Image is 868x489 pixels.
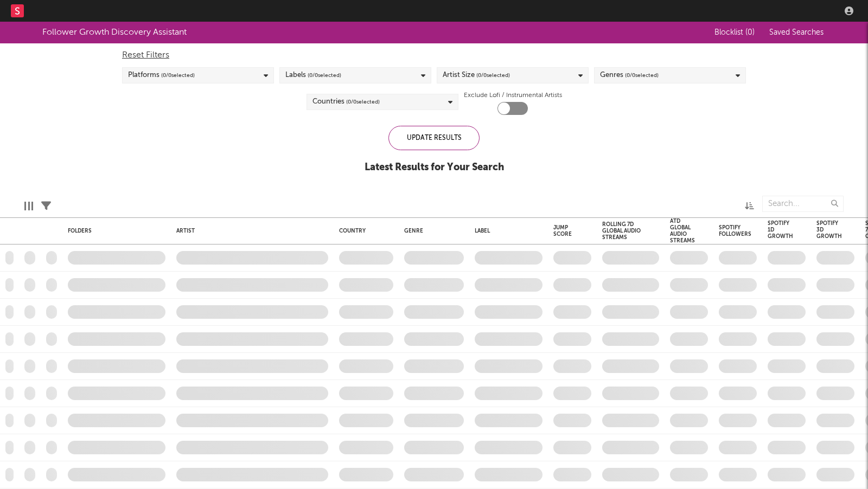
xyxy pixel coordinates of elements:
span: ( 0 / 0 selected) [346,95,380,108]
span: ( 0 / 0 selected) [308,69,341,82]
span: ( 0 ) [745,29,755,36]
div: Filters [41,190,51,222]
div: Genre [404,228,458,234]
span: Saved Searches [769,29,826,36]
div: Reset Filters [122,49,746,62]
div: Spotify Followers [719,224,751,237]
button: Saved Searches [766,28,826,37]
div: Follower Growth Discovery Assistant [42,26,187,39]
div: ATD Global Audio Streams [670,218,695,244]
span: Blocklist [714,29,755,36]
div: Edit Columns [24,190,33,222]
div: Labels [285,69,341,82]
div: Jump Score [553,224,575,237]
input: Search... [762,196,844,212]
label: Exclude Lofi / Instrumental Artists [464,89,562,102]
div: Artist [176,228,323,234]
div: Spotify 1D Growth [768,220,793,240]
div: Country [339,228,388,234]
div: Genres [600,69,659,82]
span: ( 0 / 0 selected) [625,69,659,82]
span: ( 0 / 0 selected) [476,69,510,82]
div: Artist Size [443,69,510,82]
div: Spotify 3D Growth [816,220,842,240]
div: Folders [68,228,149,234]
div: Update Results [388,126,480,150]
div: Platforms [128,69,195,82]
div: Label [475,228,537,234]
span: ( 0 / 0 selected) [161,69,195,82]
div: Countries [312,95,380,108]
div: Rolling 7D Global Audio Streams [602,221,643,241]
div: Latest Results for Your Search [365,161,504,174]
